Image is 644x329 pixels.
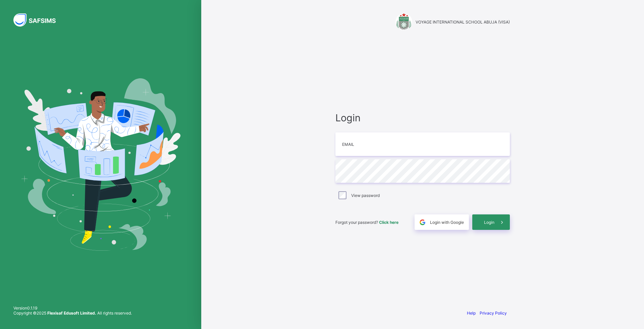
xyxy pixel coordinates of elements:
a: Privacy Policy [480,311,507,316]
img: google.396cfc9801f0270233282035f929180a.svg [419,218,426,226]
span: Login [484,220,494,225]
a: Help [467,311,476,316]
span: Login with Google [430,220,464,225]
span: VOYAGE INTERNATIONAL SCHOOL ABUJA (VISA) [416,19,510,25]
img: Hero Image [21,78,180,250]
span: Copyright © 2025 All rights reserved. [13,311,132,316]
span: Version 0.1.19 [13,305,132,311]
span: Login [335,112,510,124]
img: SAFSIMS Logo [13,13,64,27]
label: View password [351,193,380,198]
a: Click here [379,220,398,225]
span: Forgot your password? [335,220,398,225]
strong: Flexisaf Edusoft Limited. [47,311,96,316]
